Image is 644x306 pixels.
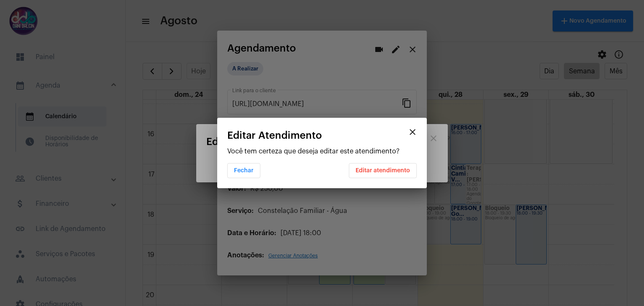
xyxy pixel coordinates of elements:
span: Fechar [234,168,254,174]
button: Fechar [227,163,260,178]
mat-icon: close [408,127,418,137]
button: Editar atendimento [349,163,417,178]
span: Editar Atendimento [227,130,322,141]
p: Você tem certeza que deseja editar este atendimento? [227,148,417,155]
span: Editar atendimento [356,168,410,174]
